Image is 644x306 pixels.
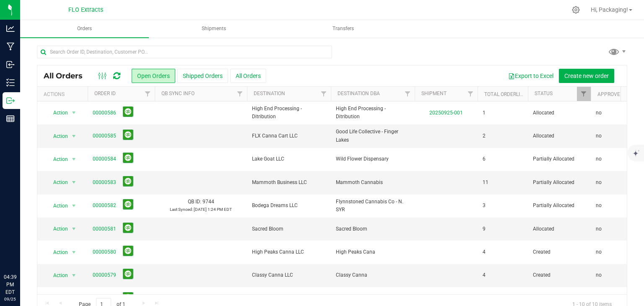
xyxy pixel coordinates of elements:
[69,130,79,142] span: select
[69,270,79,281] span: select
[336,155,410,163] span: Wild Flower Dispensary
[336,271,410,279] span: Classy Canna
[141,87,155,101] a: Filter
[44,91,84,97] div: Actions
[6,114,15,123] inline-svg: Reports
[533,155,586,163] span: Partially Allocated
[93,225,116,233] a: 00000581
[533,271,586,279] span: Created
[252,271,326,279] span: Classy Canna LLC
[93,155,116,163] a: 00000584
[150,20,278,38] a: Shipments
[190,25,237,32] span: Shipments
[429,110,463,116] a: 20250925-001
[596,248,602,256] span: no
[46,153,68,165] span: Action
[596,225,602,233] span: no
[596,132,602,140] span: no
[321,25,365,32] span: Transfers
[483,271,486,279] span: 4
[6,96,15,105] inline-svg: Outbound
[46,176,68,188] span: Action
[483,225,486,233] span: 9
[483,248,486,256] span: 4
[336,248,410,256] span: High Peaks Cana
[336,179,410,187] span: Mammoth Cannabis
[69,246,79,258] span: select
[252,179,326,187] span: Mammoth Business LLC
[93,271,116,279] a: 00000579
[533,225,586,233] span: Allocated
[336,128,410,144] span: Good Life Collective - Finger Lakes
[46,200,68,212] span: Action
[93,109,116,117] a: 00000586
[6,24,15,33] inline-svg: Analytics
[564,73,609,79] span: Create new order
[596,271,602,279] span: no
[194,207,232,212] span: [DATE] 1:24 PM EDT
[464,87,478,101] a: Filter
[46,270,68,281] span: Action
[533,179,586,187] span: Partially Allocated
[69,293,79,304] span: select
[6,60,15,69] inline-svg: Inbound
[4,296,16,302] p: 09/25
[6,78,15,87] inline-svg: Inventory
[533,109,586,117] span: Allocated
[279,20,408,38] a: Transfers
[483,202,486,210] span: 3
[44,71,91,80] span: All Orders
[596,155,602,163] span: no
[69,223,79,235] span: select
[254,91,285,96] a: Destination
[188,199,201,205] span: QB ID:
[46,293,68,304] span: Action
[336,225,410,233] span: Sacred Bloom
[596,179,602,187] span: no
[533,248,586,256] span: Created
[484,91,530,97] a: Total Orderlines
[252,132,326,140] span: FLX Canna Cart LLC
[533,132,586,140] span: Allocated
[93,132,116,140] a: 00000585
[503,69,559,83] button: Export to Excel
[252,105,326,121] span: High End Processing - Ditribution
[66,25,103,32] span: Orders
[46,107,68,119] span: Action
[69,107,79,119] span: select
[596,202,602,210] span: no
[252,225,326,233] span: Sacred Bloom
[533,202,586,210] span: Partially Allocated
[230,69,266,83] button: All Orders
[591,6,628,13] span: Hi, Packaging!
[94,91,116,96] a: Order ID
[25,238,35,248] iframe: Resource center unread badge
[69,200,79,212] span: select
[93,248,116,256] a: 00000580
[336,105,410,121] span: High End Processing - Ditribution
[483,155,486,163] span: 6
[401,87,415,101] a: Filter
[69,176,79,188] span: select
[317,87,331,101] a: Filter
[483,109,486,117] span: 1
[161,91,195,96] a: QB Sync Info
[483,132,486,140] span: 2
[132,69,175,83] button: Open Orders
[46,130,68,142] span: Action
[252,155,326,163] span: Lake Goat LLC
[93,179,116,187] a: 00000583
[4,273,16,296] p: 04:39 PM EDT
[170,207,193,212] span: Last Synced:
[69,153,79,165] span: select
[252,202,326,210] span: Bodega Dreams LLC
[559,69,614,83] button: Create new order
[338,91,380,96] a: Destination DBA
[46,246,68,258] span: Action
[6,42,15,51] inline-svg: Manufacturing
[577,87,591,101] a: Filter
[336,198,410,214] span: Flynnstoned Cannabis Co - N. SYR
[46,223,68,235] span: Action
[421,91,447,96] a: Shipment
[68,6,103,13] span: FLO Extracts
